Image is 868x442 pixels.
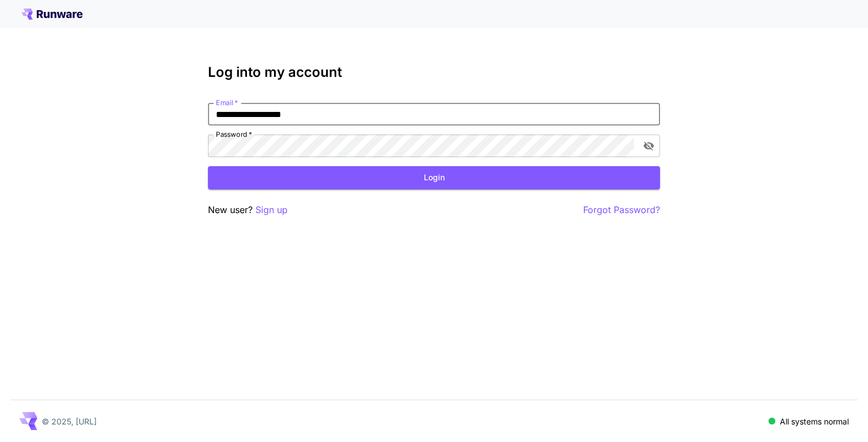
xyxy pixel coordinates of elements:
h3: Log into my account [208,64,660,80]
label: Email [216,98,238,107]
p: © 2025, [URL] [42,415,97,427]
p: New user? [208,203,288,217]
label: Password [216,129,252,139]
button: Forgot Password? [583,203,660,217]
button: Login [208,166,660,189]
button: toggle password visibility [639,136,659,156]
button: Sign up [255,203,288,217]
p: All systems normal [780,415,849,427]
